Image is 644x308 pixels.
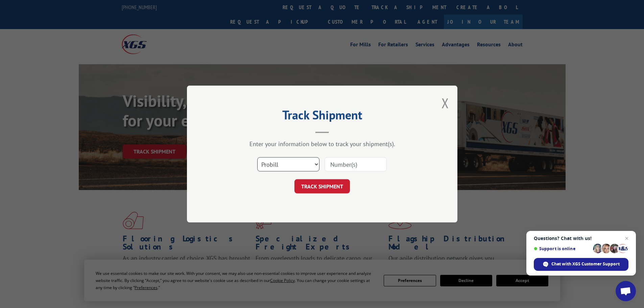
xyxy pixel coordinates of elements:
[221,110,424,123] h2: Track Shipment
[534,246,591,251] span: Support is online
[294,179,350,193] button: TRACK SHIPMENT
[221,140,424,148] div: Enter your information below to track your shipment(s).
[551,261,620,267] span: Chat with XGS Customer Support
[442,94,449,112] button: Close modal
[325,157,387,171] input: Number(s)
[616,281,636,301] div: Open chat
[623,234,631,242] span: Close chat
[534,236,628,241] span: Questions? Chat with us!
[534,258,628,271] div: Chat with XGS Customer Support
